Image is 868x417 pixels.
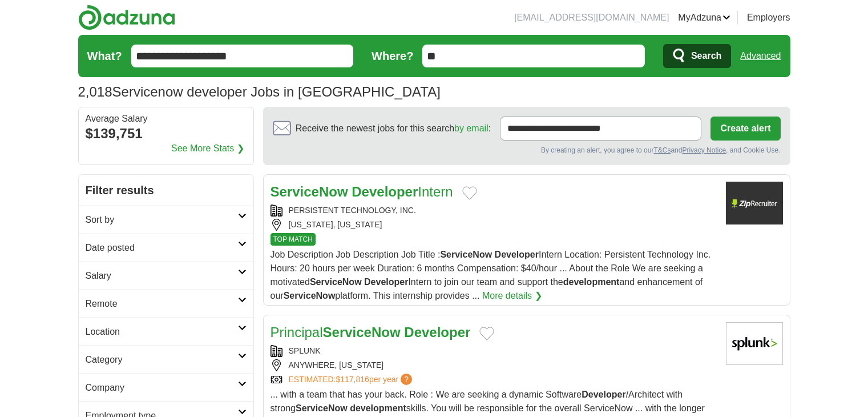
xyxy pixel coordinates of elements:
button: Search [663,44,731,68]
strong: ServiceNow [284,291,336,300]
a: PrincipalServiceNow Developer [271,324,471,340]
img: Splunk logo [726,322,783,365]
a: Privacy Notice [682,146,726,154]
button: Add to favorite jobs [462,186,477,200]
label: Where? [372,47,413,65]
div: ANYWHERE, [US_STATE] [271,359,717,371]
strong: development [563,277,620,287]
div: [US_STATE], [US_STATE] [271,219,717,231]
strong: ServiceNow [271,184,348,199]
a: SPLUNK [289,346,321,355]
a: by email [454,123,488,133]
span: 2,018 [78,82,112,102]
h2: Remote [86,297,238,311]
strong: ServiceNow [440,250,492,259]
span: Job Description Job Description Job Title : Intern Location: Persistent Technology Inc. Hours: 20... [271,250,711,300]
span: Receive the newest jobs for this search : [296,122,491,135]
strong: Developer [495,250,539,259]
span: TOP MATCH [271,233,316,246]
strong: ServiceNow [296,403,348,413]
a: ServiceNow DeveloperIntern [271,184,453,199]
h2: Filter results [79,175,253,206]
strong: Developer [582,390,625,399]
button: Add to favorite jobs [479,327,494,340]
a: Salary [79,262,253,290]
span: Search [691,45,721,67]
img: Adzuna logo [78,5,175,30]
h2: Sort by [86,213,238,227]
button: Create alert [710,117,780,141]
div: $139,751 [86,123,247,144]
a: T&Cs [653,146,671,154]
img: Company logo [726,182,783,224]
h1: Servicenow developer Jobs in [GEOGRAPHIC_DATA] [78,84,441,99]
strong: Developer [364,277,408,287]
a: Date posted [79,234,253,262]
a: See More Stats ❯ [171,142,244,155]
label: What? [87,47,122,65]
strong: ServiceNow [323,324,401,340]
strong: development [350,403,406,413]
a: ESTIMATED:$117,816per year? [289,374,415,386]
a: Category [79,346,253,374]
strong: Developer [404,324,470,340]
a: Location [79,318,253,346]
div: PERSISTENT TECHNOLOGY, INC. [271,205,717,216]
a: Advanced [740,45,781,67]
span: ? [401,374,412,385]
h2: Salary [86,269,238,283]
div: Average Salary [86,114,247,123]
h2: Company [86,381,238,395]
a: Employers [747,11,790,25]
h2: Location [86,325,238,339]
a: Remote [79,290,253,318]
a: More details ❯ [482,289,542,303]
strong: ServiceNow [310,277,362,287]
div: By creating an alert, you agree to our and , and Cookie Use. [273,145,781,155]
span: $117,816 [336,375,369,384]
li: [EMAIL_ADDRESS][DOMAIN_NAME] [514,11,669,25]
a: MyAdzuna [678,11,730,25]
a: Company [79,374,253,402]
a: Sort by [79,206,253,234]
strong: Developer [352,184,418,199]
h2: Date posted [86,241,238,255]
h2: Category [86,353,238,367]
